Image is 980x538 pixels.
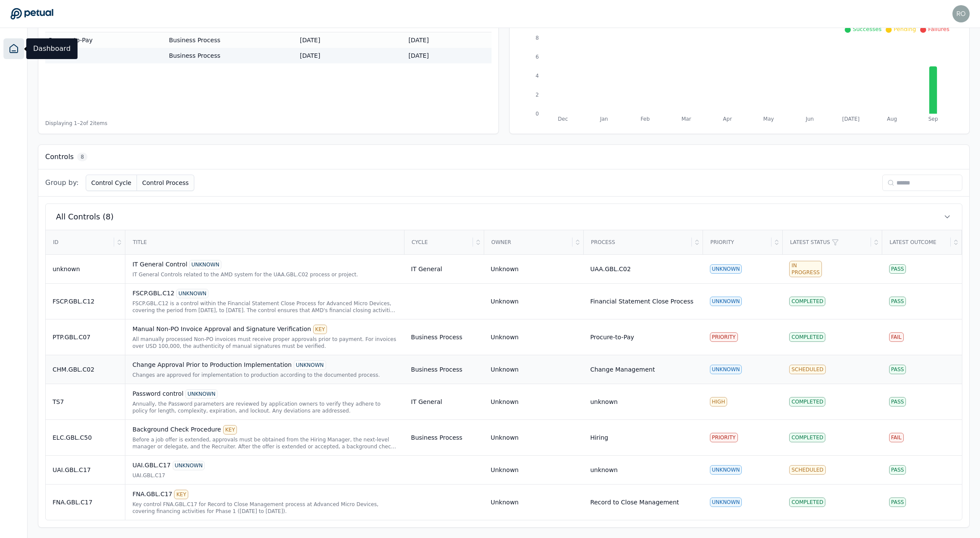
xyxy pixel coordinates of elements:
td: [DATE] [405,32,491,48]
div: Fail [889,332,904,342]
div: Latest Status [783,231,871,254]
div: Scheduled [789,365,825,374]
td: [DATE] [405,48,491,63]
div: Cycle [405,231,473,254]
tspan: Aug [887,116,897,122]
div: Background Check Procedure [132,425,397,435]
div: Unknown [491,333,519,341]
div: ID [46,231,114,254]
div: FNA.GBL.C17 [53,498,118,507]
div: FNA.GBL.C17 [132,490,397,499]
div: Dashboard [26,38,78,59]
div: Financial Statement Close Process [590,297,694,306]
div: Fail [889,433,904,442]
div: IT General Control [132,260,397,269]
div: Pass [889,297,906,306]
div: HIGH [710,397,728,407]
div: In Progress [789,261,821,277]
a: Dashboard [3,38,24,59]
tspan: Jun [805,116,814,122]
tspan: Apr [723,116,732,122]
span: Group by: [45,178,79,188]
img: roberto+amd@petual.ai [952,5,970,22]
div: CHM.GBL.C02 [53,365,118,374]
tspan: Dec [558,116,568,122]
div: UNKNOWN [189,260,221,269]
div: Key control FNA.GBL.C17 for Record to Close Management process at Advanced Micro Devices, coverin... [132,501,397,515]
span: Successes [852,26,881,32]
div: Scheduled [789,465,825,475]
div: IT General Controls related to the AMD system for the UAA.GBL.C02 process or project. [132,271,397,278]
div: Owner [485,231,572,254]
div: Hiring [590,433,608,442]
span: Failures [928,26,949,32]
div: FSCP.GBL.C12 is a control within the Financial Statement Close Process for Advanced Micro Devices... [132,300,397,314]
td: Business Process [404,355,484,384]
a: Go to Dashboard [10,8,53,20]
div: UNKNOWN [176,289,208,298]
div: UAI.GBL.C17 [53,466,118,474]
tspan: Feb [641,116,650,122]
div: UNKNOWN [710,465,742,475]
td: Procure-to-Pay [45,32,165,48]
div: UAI.GBL.C17 [132,472,397,479]
td: Business Process [404,319,484,355]
div: Pass [889,264,906,274]
div: ELC.GBL.C50 [53,433,118,442]
tspan: Sep [928,116,938,122]
div: Unknown [491,265,519,273]
div: Changes are approved for implementation to production according to the documented process. [132,372,397,378]
div: Change Approval Prior to Production Implementation [132,360,397,370]
td: IT General [404,384,484,419]
div: Completed [789,397,825,407]
tspan: 6 [535,54,539,60]
div: TS7 [53,397,118,406]
td: Hiring [45,48,165,63]
div: Unknown [491,297,519,306]
div: Procure-to-Pay [590,333,634,341]
div: Unknown [491,433,519,442]
div: Pass [889,497,906,507]
div: UNKNOWN [710,365,742,374]
span: Pending [893,26,916,32]
div: PRIORITY [710,433,738,442]
div: Pass [889,365,906,374]
td: Business Process [165,32,296,48]
tspan: Jan [600,116,608,122]
tspan: Mar [681,116,691,122]
div: unknown [590,397,618,406]
td: IT General [404,254,484,283]
div: unknown [53,265,118,273]
span: All Controls (8) [56,211,114,223]
div: Annually, the Password parameters are reviewed by application owners to verify they adhere to pol... [132,400,397,414]
div: FSCP.GBL.C12 [53,297,118,306]
div: KEY [223,425,237,435]
div: UNKNOWN [710,497,742,507]
div: Unknown [491,365,519,374]
button: All Controls (8) [46,204,962,230]
div: All manually processed Non-PO invoices must receive proper approvals prior to payment. For invoic... [132,336,397,350]
td: [DATE] [296,32,405,48]
div: Priority [703,231,772,254]
tspan: 8 [535,35,539,41]
div: Manual Non-PO Invoice Approval and Signature Verification [132,325,397,334]
div: Password control [132,389,397,399]
td: Business Process [404,419,484,455]
tspan: 0 [535,111,539,117]
tspan: 2 [535,92,539,98]
div: Latest Outcome [883,231,951,254]
div: Process [584,231,692,254]
div: unknown [590,466,618,474]
span: Displaying 1– 2 of 2 items [45,120,107,127]
div: PTP.GBL.C07 [53,333,118,341]
div: Pass [889,465,906,475]
div: Title [126,231,403,254]
div: KEY [174,490,188,499]
td: [DATE] [296,48,405,63]
div: Unknown [491,498,519,507]
div: Change Management [590,365,655,374]
h3: Controls [45,152,74,162]
div: FSCP.GBL.C12 [132,289,397,298]
div: UNKNOWN [185,389,218,399]
div: Completed [789,497,825,507]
